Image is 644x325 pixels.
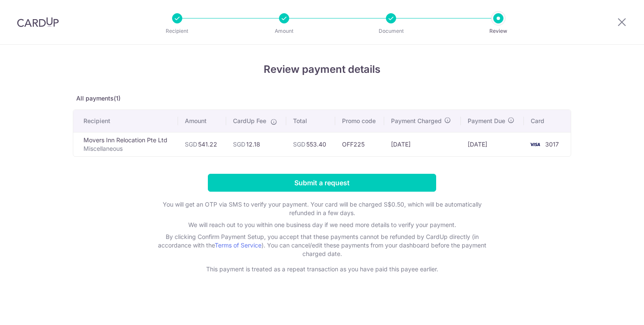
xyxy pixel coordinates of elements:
[293,141,305,148] span: SGD
[233,141,245,148] span: SGD
[178,132,226,156] td: 541.22
[152,221,492,229] p: We will reach out to you within one business day if we need more details to verify your payment.
[467,27,530,35] p: Review
[233,117,266,125] span: CardUp Fee
[73,94,571,103] p: All payments(1)
[215,242,262,249] a: Terms of Service
[335,110,384,132] th: Promo code
[226,132,286,156] td: 12.18
[384,132,461,156] td: [DATE]
[286,110,335,132] th: Total
[461,132,524,156] td: [DATE]
[152,265,492,273] p: This payment is treated as a repeat transaction as you have paid this payee earlier.
[146,27,209,35] p: Recipient
[335,132,384,156] td: OFF225
[391,117,442,125] span: Payment Charged
[468,117,505,125] span: Payment Due
[359,27,423,35] p: Document
[73,132,178,156] td: Movers Inn Relocation Pte Ltd
[545,141,559,148] span: 3017
[178,110,226,132] th: Amount
[73,110,178,132] th: Recipient
[17,17,59,27] img: CardUp
[73,62,571,77] h4: Review payment details
[152,200,492,217] p: You will get an OTP via SMS to verify your payment. Your card will be charged S$0.50, which will ...
[208,174,436,192] input: Submit a request
[286,132,335,156] td: 553.40
[152,233,492,258] p: By clicking Confirm Payment Setup, you accept that these payments cannot be refunded by CardUp di...
[589,299,635,321] iframe: Opens a widget where you can find more information
[185,141,197,148] span: SGD
[524,110,571,132] th: Card
[526,139,543,150] img: <span class="translation_missing" title="translation missing: en.account_steps.new_confirm_form.b...
[83,144,171,153] p: Miscellaneous
[253,27,316,35] p: Amount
